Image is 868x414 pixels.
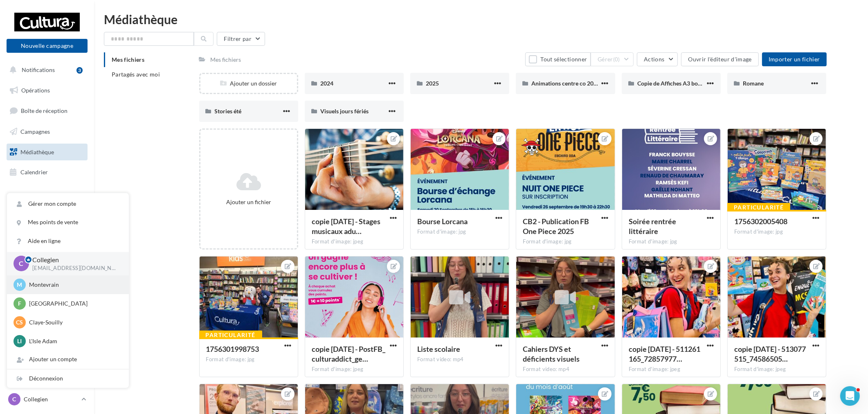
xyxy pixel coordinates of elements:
[734,344,806,363] span: copie 10-07-2025 - 513077515_745865058396066_1751293141469601827_n
[320,108,369,115] span: Visuels jours fériés
[32,255,116,265] p: Collegien
[206,356,291,363] div: Format d'image: jpg
[426,80,439,87] span: 2025
[22,66,55,73] span: Notifications
[5,164,89,181] a: Calendrier
[523,366,608,373] div: Format video: mp4
[16,318,23,326] span: CS
[5,123,89,140] a: Campagnes
[76,67,83,74] div: 3
[18,337,22,345] span: LI
[743,80,764,87] span: Romane
[200,79,297,88] div: Ajouter un dossier
[21,107,67,114] span: Boîte de réception
[637,80,738,87] span: Copie de Affiches A3 bourses d'échange
[206,344,259,353] span: 1756301998753
[312,344,385,363] span: copie 25-07-2025 - PostFB_culturaddict_generique
[217,32,265,46] button: Filtrer par
[5,144,89,161] a: Médiathèque
[417,356,502,363] div: Format video: mp4
[21,87,50,94] span: Opérations
[20,148,54,155] span: Médiathèque
[613,56,620,63] span: (0)
[769,56,820,63] span: Importer un fichier
[734,217,787,226] span: 1756302005408
[24,395,78,403] p: Collegien
[734,228,819,236] div: Format d'image: jpg
[32,265,116,272] p: [EMAIL_ADDRESS][DOMAIN_NAME]
[644,56,664,63] span: Actions
[7,213,129,232] a: Mes points de vente
[5,82,89,99] a: Opérations
[29,318,119,326] p: Claye-Souilly
[112,56,144,63] span: Mes fichiers
[5,61,86,79] button: Notifications 3
[19,259,24,268] span: C
[7,391,88,407] a: C Collegien
[20,169,48,175] span: Calendrier
[525,52,591,66] button: Tout sélectionner
[29,337,119,345] p: L'Isle Adam
[18,299,21,308] span: F
[215,108,242,115] span: Stories été
[29,299,119,308] p: [GEOGRAPHIC_DATA]
[320,80,333,87] span: 2024
[7,195,129,213] a: Gérer mon compte
[629,238,714,245] div: Format d'image: jpg
[637,52,678,66] button: Actions
[211,56,241,64] div: Mes fichiers
[591,52,634,66] button: Gérer(0)
[112,71,160,78] span: Partagés avec moi
[5,102,89,119] a: Boîte de réception
[20,128,50,135] span: Campagnes
[29,281,119,289] p: Montevrain
[629,366,714,373] div: Format d'image: jpeg
[199,331,262,340] div: Particularité
[17,281,22,289] span: M
[7,39,88,53] button: Nouvelle campagne
[7,350,129,369] div: Ajouter un compte
[523,344,580,363] span: Cahiers DYS et déficients visuels
[312,217,380,236] span: copie 17-09-2025 - Stages musicaux adulte (1)
[681,52,758,66] button: Ouvrir l'éditeur d'image
[417,217,468,226] span: Bourse Lorcana
[762,52,827,66] button: Importer un fichier
[7,232,129,250] a: Aide en ligne
[840,386,860,406] iframe: Intercom live chat
[204,198,294,206] div: Ajouter un fichier
[629,217,676,236] span: Soirée rentrée littéraire
[417,228,502,236] div: Format d'image: jpg
[7,369,129,388] div: Déconnexion
[531,80,600,87] span: Animations centre co 2025
[734,366,819,373] div: Format d'image: jpeg
[104,13,858,25] div: Médiathèque
[417,344,460,353] span: Liste scolaire
[727,203,790,212] div: Particularité
[312,238,397,245] div: Format d'image: jpeg
[523,238,608,245] div: Format d'image: jpg
[523,217,589,236] span: CB2 - Publication FB One Piece 2025
[13,395,16,403] span: C
[629,344,700,363] span: copie 10-07-2025 - 511261165_728579773152365_7170125234415461951_n
[312,366,397,373] div: Format d'image: jpeg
